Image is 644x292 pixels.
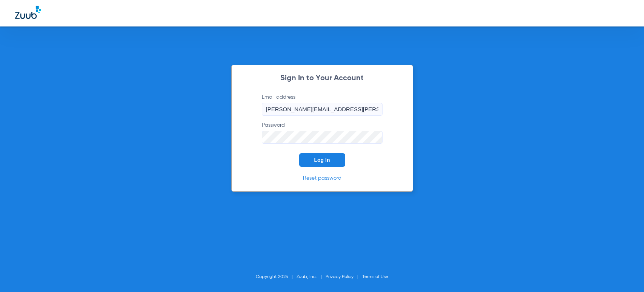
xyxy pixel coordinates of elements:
a: Privacy Policy [326,275,354,279]
label: Password [262,121,383,144]
input: Password [262,131,383,144]
button: Log In [299,153,345,167]
li: Copyright 2025 [256,273,297,281]
iframe: Chat Widget [606,256,644,292]
a: Terms of Use [362,275,388,279]
label: Email address [262,93,383,116]
img: Zuub Logo [15,6,41,19]
li: Zuub, Inc. [297,273,326,281]
span: Log In [314,157,330,163]
input: Email address [262,103,383,116]
h2: Sign In to Your Account [251,75,394,82]
a: Reset password [303,176,341,181]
